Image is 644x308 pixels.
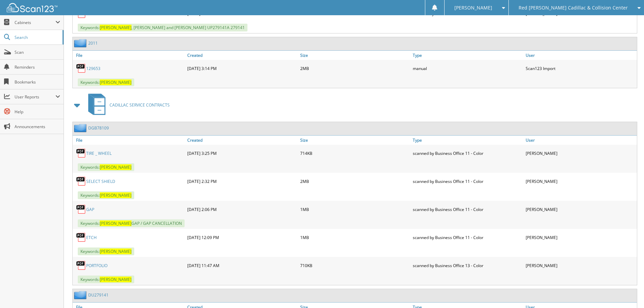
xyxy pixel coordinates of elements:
[74,124,88,132] img: folder2.png
[73,51,186,60] a: File
[7,3,57,12] img: scan123-logo-white.svg
[78,163,134,171] span: Keywords:
[86,235,97,240] a: ETCH
[186,259,299,272] div: [DATE] 11:47 AM
[15,109,60,115] span: Help
[88,40,98,46] a: 2011
[411,146,524,160] div: scanned by Business Office 11 - Color
[299,259,411,272] div: 710KB
[76,260,86,270] img: PDF.png
[78,191,134,199] span: Keywords:
[15,124,60,129] span: Announcements
[524,203,637,216] div: [PERSON_NAME]
[76,232,86,242] img: PDF.png
[100,248,132,254] span: [PERSON_NAME]
[78,219,185,227] span: Keywords: GAP / GAP CANCELLATION
[299,136,411,145] a: Size
[100,220,132,226] span: [PERSON_NAME]
[524,146,637,160] div: [PERSON_NAME]
[186,51,299,60] a: Created
[186,231,299,244] div: [DATE] 12:09 PM
[411,231,524,244] div: scanned by Business Office 11 - Color
[100,79,132,85] span: [PERSON_NAME]
[15,79,60,85] span: Bookmarks
[15,94,55,100] span: User Reports
[186,136,299,145] a: Created
[78,247,134,255] span: Keywords:
[519,6,628,10] span: Red [PERSON_NAME] Cadillac & Collision Center
[411,203,524,216] div: scanned by Business Office 11 - Color
[86,150,112,156] a: TIRE _ WHEEL
[186,203,299,216] div: [DATE] 2:06 PM
[86,66,100,71] a: 129653
[15,20,55,25] span: Cabinets
[74,291,88,299] img: folder2.png
[524,62,637,75] div: Scan123 Import
[186,62,299,75] div: [DATE] 3:14 PM
[411,136,524,145] a: Type
[411,174,524,188] div: scanned by Business Office 11 - Color
[88,125,109,131] a: DGB78109
[299,203,411,216] div: 1MB
[299,51,411,60] a: Size
[76,204,86,214] img: PDF.png
[454,6,492,10] span: [PERSON_NAME]
[73,136,186,145] a: File
[76,176,86,186] img: PDF.png
[186,146,299,160] div: [DATE] 3:25 PM
[411,62,524,75] div: manual
[100,277,132,282] span: [PERSON_NAME]
[524,51,637,60] a: User
[524,136,637,145] a: User
[299,146,411,160] div: 714KB
[524,174,637,188] div: [PERSON_NAME]
[86,207,94,212] a: GAP
[100,192,132,198] span: [PERSON_NAME]
[299,231,411,244] div: 1MB
[15,64,60,70] span: Reminders
[524,231,637,244] div: [PERSON_NAME]
[299,62,411,75] div: 2MB
[15,34,59,40] span: Search
[411,259,524,272] div: scanned by Business Office 13 - Color
[524,259,637,272] div: [PERSON_NAME]
[78,24,247,31] span: Keywords: , [PERSON_NAME] and [PERSON_NAME] UP279141A 279141
[299,174,411,188] div: 2MB
[76,148,86,158] img: PDF.png
[15,49,60,55] span: Scan
[411,51,524,60] a: Type
[86,263,108,268] a: PORTFOLIO
[78,276,134,283] span: Keywords:
[610,276,644,308] iframe: Chat Widget
[78,78,134,86] span: Keywords:
[100,25,132,30] span: [PERSON_NAME]
[84,92,170,118] a: CADILLAC SERVICE CONTRACTS
[186,174,299,188] div: [DATE] 2:32 PM
[88,292,109,298] a: DU279141
[74,39,88,47] img: folder2.png
[100,164,132,170] span: [PERSON_NAME]
[76,63,86,73] img: PDF.png
[110,102,170,108] span: CADILLAC SERVICE CONTRACTS
[86,179,115,184] a: SELECT SHIELD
